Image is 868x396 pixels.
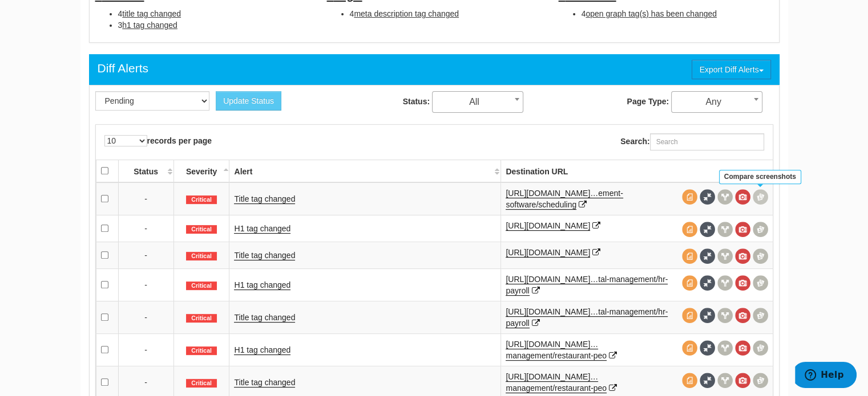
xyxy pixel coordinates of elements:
[735,222,750,237] span: View screenshot
[700,373,715,388] span: Full Source Diff
[234,280,290,290] a: H1 tag changed
[432,91,523,113] span: All
[234,194,295,204] a: Title tag changed
[682,275,697,291] span: View source
[735,275,750,291] span: View screenshot
[735,308,750,323] span: View screenshot
[234,224,290,234] a: H1 tag changed
[650,133,764,150] input: Search:
[506,248,590,258] a: [URL][DOMAIN_NAME]
[501,160,773,182] th: Destination URL
[118,215,173,242] td: -
[735,248,750,264] span: View screenshot
[403,97,430,106] strong: Status:
[753,248,768,264] span: Compare screenshots
[118,19,310,31] li: 3
[700,308,715,323] span: Full Source Diff
[118,333,173,366] td: -
[717,308,733,323] span: View headers
[350,8,542,19] li: 4
[118,182,173,215] td: -
[186,379,217,388] span: Critical
[795,362,857,390] iframe: Opens a widget where you can find more information
[506,221,590,231] a: [URL][DOMAIN_NAME]
[753,275,768,291] span: Compare screenshots
[118,268,173,301] td: -
[682,340,697,356] span: View source
[682,222,697,237] span: View source
[118,160,173,182] th: Status: activate to sort column ascending
[582,8,773,19] li: 4
[186,252,217,261] span: Critical
[682,373,697,388] span: View source
[700,248,715,264] span: Full Source Diff
[735,373,750,388] span: View screenshot
[753,373,768,388] span: Compare screenshots
[719,170,801,184] div: Compare screenshots
[753,222,768,237] span: Compare screenshots
[98,60,148,77] div: Diff Alerts
[122,21,177,30] span: h1 tag changed
[186,225,217,234] span: Critical
[671,91,762,113] span: Any
[717,222,733,237] span: View headers
[717,340,733,356] span: View headers
[234,251,295,260] a: Title tag changed
[234,313,295,322] a: Title tag changed
[700,275,715,291] span: Full Source Diff
[506,372,607,393] a: [URL][DOMAIN_NAME]…management/restaurant-peo
[700,340,715,356] span: Full Source Diff
[433,94,523,110] span: All
[717,248,733,264] span: View headers
[186,346,217,356] span: Critical
[506,340,607,361] a: [URL][DOMAIN_NAME]…management/restaurant-peo
[506,275,668,296] a: [URL][DOMAIN_NAME]…tal-management/hr-payroll
[104,135,212,146] label: records per page
[354,9,459,18] span: meta description tag changed
[118,242,173,268] td: -
[627,97,669,106] strong: Page Type:
[586,9,717,18] span: open graph tag(s) has been changed
[118,301,173,333] td: -
[506,189,623,210] a: [URL][DOMAIN_NAME]…ement-software/scheduling
[735,340,750,356] span: View screenshot
[672,94,762,110] span: Any
[717,373,733,388] span: View headers
[700,222,715,237] span: Full Source Diff
[118,8,310,19] li: 4
[122,9,181,18] span: title tag changed
[234,378,295,387] a: Title tag changed
[186,314,217,323] span: Critical
[506,307,668,328] a: [URL][DOMAIN_NAME]…tal-management/hr-payroll
[753,340,768,356] span: Compare screenshots
[682,248,697,264] span: View source
[692,60,770,79] button: Export Diff Alerts
[173,160,229,182] th: Severity: activate to sort column descending
[753,308,768,323] span: Compare screenshots
[682,308,697,323] span: View source
[229,160,501,182] th: Alert: activate to sort column ascending
[234,345,290,355] a: H1 tag changed
[216,91,281,111] button: Update Status
[717,275,733,291] span: View headers
[620,133,764,150] label: Search:
[186,281,217,291] span: Critical
[186,195,217,205] span: Critical
[104,135,147,146] select: records per page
